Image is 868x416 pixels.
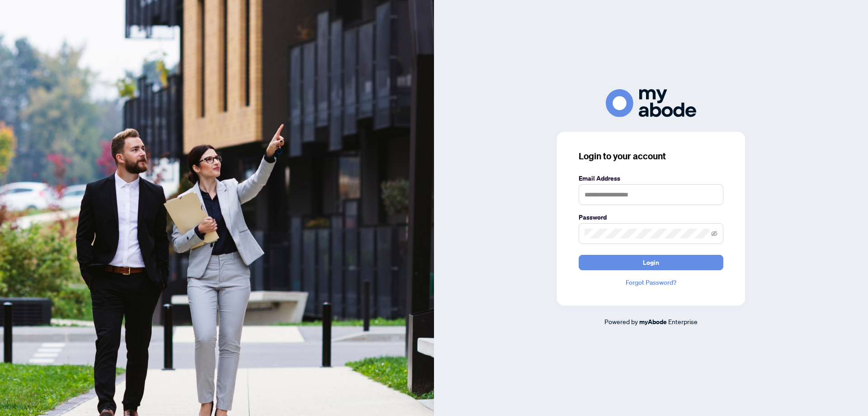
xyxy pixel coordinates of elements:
[579,150,723,163] h3: Login to your account
[711,230,717,237] span: eye-invisible
[604,317,638,325] span: Powered by
[579,173,723,183] label: Email Address
[668,317,698,325] span: Enterprise
[639,317,667,327] a: myAbode
[579,255,723,270] button: Login
[643,255,659,270] span: Login
[579,277,723,287] a: Forgot Password?
[579,212,723,222] label: Password
[606,89,696,117] img: ma-logo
